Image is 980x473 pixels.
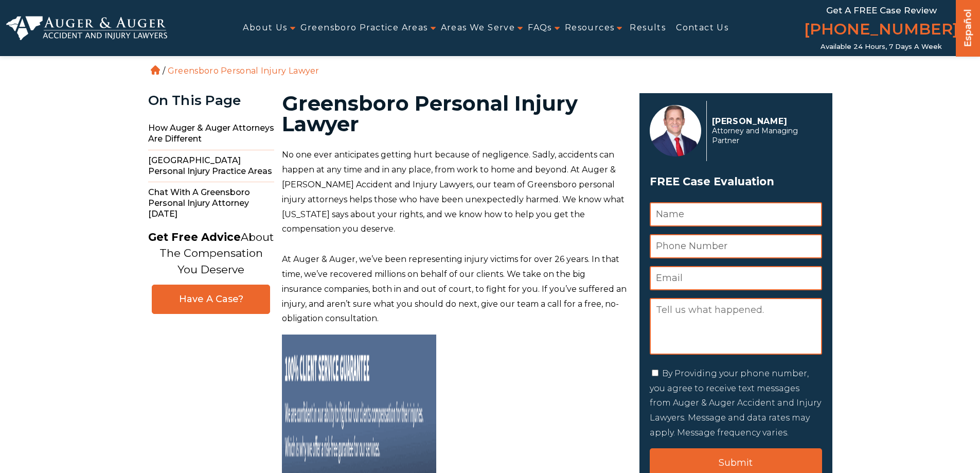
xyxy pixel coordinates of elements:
input: Email [650,266,822,290]
span: How Auger & Auger Attorneys are Different [148,118,274,150]
img: Herbert Auger [650,105,701,156]
label: By Providing your phone number, you agree to receive text messages from Auger & Auger Accident an... [650,369,821,437]
p: No one ever anticipates getting hurt because of negligence. Sadly, accidents can happen at any ti... [282,148,627,237]
a: [PHONE_NUMBER] [804,18,958,43]
h3: FREE Case Evaluation [650,172,822,191]
p: [PERSON_NAME] [712,116,816,126]
span: Have A Case? [163,293,259,305]
a: Contact Us [676,16,728,40]
span: Attorney and Managing Partner [712,126,816,146]
a: Greensboro Practice Areas [300,16,428,40]
a: About Us [243,16,287,40]
a: Have A Case? [152,285,270,314]
input: Phone Number [650,234,822,258]
span: Available 24 Hours, 7 Days a Week [821,43,942,51]
li: Greensboro Personal Injury Lawyer [165,66,322,76]
a: Home [151,65,160,75]
a: Resources [565,16,615,40]
img: Auger & Auger Accident and Injury Lawyers Logo [6,16,167,41]
h1: Greensboro Personal Injury Lawyer [282,93,627,134]
span: Chat with a Greensboro Personal Injury Attorney [DATE] [148,182,274,224]
input: Name [650,202,822,226]
a: Areas We Serve [441,16,515,40]
strong: Get Free Advice [148,231,241,243]
div: On This Page [148,93,274,108]
a: FAQs [528,16,552,40]
span: [GEOGRAPHIC_DATA] Personal Injury Practice Areas [148,150,274,183]
span: Get a FREE Case Review [826,5,937,15]
a: Results [630,16,666,40]
p: At Auger & Auger, we’ve been representing injury victims for over 26 years. In that time, we’ve r... [282,252,627,326]
p: About The Compensation You Deserve [148,229,274,278]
